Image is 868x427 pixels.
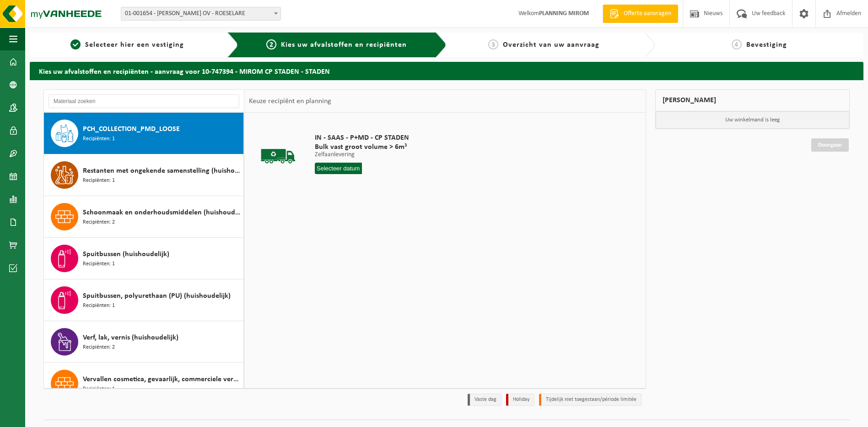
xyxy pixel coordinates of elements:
[621,9,674,18] span: Offerte aanvragen
[30,62,863,80] h2: Kies uw afvalstoffen en recipiënten - aanvraag voor 10-747394 - MIROM CP STADEN - STADEN
[44,363,244,405] button: Vervallen cosmetica, gevaarlijk, commerciele verpakking (huishoudelijk) Recipiënten: 1
[34,39,220,50] a: 1Selecteer hier een vestiging
[83,301,115,310] span: Recipiënten: 1
[468,394,501,406] li: Vaste dag
[488,39,498,49] span: 3
[83,207,241,218] span: Schoonmaak en onderhoudsmiddelen (huishoudelijk)
[44,196,244,238] button: Schoonmaak en onderhoudsmiddelen (huishoudelijk) Recipiënten: 2
[44,321,244,363] button: Verf, lak, vernis (huishoudelijk) Recipiënten: 2
[49,94,239,108] input: Materiaal zoeken
[83,290,231,301] span: Spuitbussen, polyurethaan (PU) (huishoudelijk)
[83,218,115,227] span: Recipiënten: 2
[281,41,407,49] span: Kies uw afvalstoffen en recipiënten
[315,142,409,152] span: Bulk vast groot volume > 6m³
[83,343,115,352] span: Recipiënten: 2
[655,89,850,111] div: [PERSON_NAME]
[732,39,742,49] span: 4
[83,249,169,260] span: Spuitbussen (huishoudelijk)
[83,165,241,176] span: Restanten met ongekende samenstelling (huishoudelijk)
[121,7,281,21] span: 01-001654 - MIROM ROESELARE OV - ROESELARE
[83,176,115,185] span: Recipiënten: 1
[83,332,178,343] span: Verf, lak, vernis (huishoudelijk)
[83,124,180,135] span: PCH_COLLECTION_PMD_LOOSE
[315,152,409,158] p: Zelfaanlevering
[656,111,850,129] p: Uw winkelmand is leeg
[539,394,642,406] li: Tijdelijk niet toegestaan/période limitée
[811,138,849,152] a: Doorgaan
[44,238,244,279] button: Spuitbussen (huishoudelijk) Recipiënten: 1
[503,41,599,49] span: Overzicht van uw aanvraag
[44,113,244,154] button: PCH_COLLECTION_PMD_LOOSE Recipiënten: 1
[83,135,115,143] span: Recipiënten: 1
[83,374,241,385] span: Vervallen cosmetica, gevaarlijk, commerciele verpakking (huishoudelijk)
[539,10,589,17] strong: PLANNING MIROM
[83,385,115,394] span: Recipiënten: 1
[121,7,280,20] span: 01-001654 - MIROM ROESELARE OV - ROESELARE
[315,163,362,174] input: Selecteer datum
[70,39,81,49] span: 1
[315,133,409,142] span: IN - SAAS - P+MD - CP STADEN
[506,394,534,406] li: Holiday
[85,41,184,49] span: Selecteer hier een vestiging
[44,154,244,196] button: Restanten met ongekende samenstelling (huishoudelijk) Recipiënten: 1
[244,90,336,113] div: Keuze recipiënt en planning
[83,260,115,268] span: Recipiënten: 1
[44,279,244,321] button: Spuitbussen, polyurethaan (PU) (huishoudelijk) Recipiënten: 1
[746,41,787,49] span: Bevestiging
[266,39,276,49] span: 2
[603,5,678,23] a: Offerte aanvragen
